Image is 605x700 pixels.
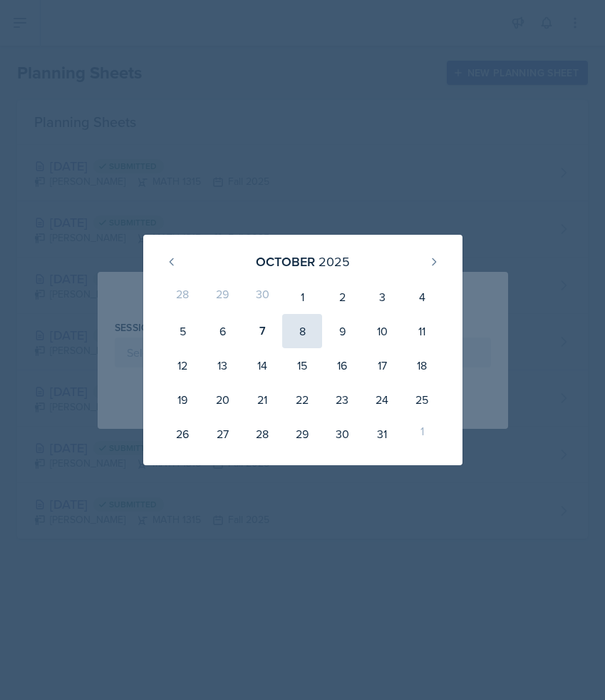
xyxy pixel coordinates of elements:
[322,314,362,348] div: 9
[282,417,322,451] div: 29
[282,382,322,417] div: 22
[242,348,282,382] div: 14
[322,348,362,382] div: 16
[362,348,402,382] div: 17
[362,314,402,348] div: 10
[242,314,282,348] div: 7
[163,314,203,348] div: 5
[242,417,282,451] div: 28
[402,417,442,451] div: 1
[202,348,242,382] div: 13
[402,382,442,417] div: 25
[242,280,282,314] div: 30
[202,280,242,314] div: 29
[163,280,203,314] div: 28
[322,280,362,314] div: 2
[202,417,242,451] div: 27
[402,314,442,348] div: 11
[163,348,203,382] div: 12
[319,252,350,271] div: 2025
[282,314,322,348] div: 8
[202,382,242,417] div: 20
[402,280,442,314] div: 4
[163,382,203,417] div: 19
[362,417,402,451] div: 31
[242,382,282,417] div: 21
[362,280,402,314] div: 3
[256,252,315,271] div: October
[163,417,203,451] div: 26
[402,348,442,382] div: 18
[202,314,242,348] div: 6
[362,382,402,417] div: 24
[322,382,362,417] div: 23
[322,417,362,451] div: 30
[282,280,322,314] div: 1
[282,348,322,382] div: 15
